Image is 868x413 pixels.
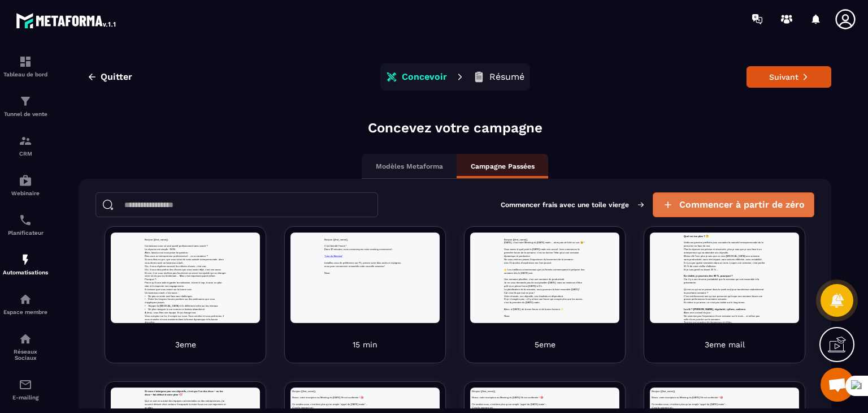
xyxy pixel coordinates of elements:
[6,216,491,238] p: Alors, préparez votre carnet, votre café et surtout… votre ambition. On démarre la semaine ensemb...
[501,201,644,209] p: Commencer frais avec une toile vierge
[3,126,48,165] a: formationformationCRM
[112,239,362,259] a: 📅 À [DATE] pour travailler ensemble votre clarté et votre focus, et atteindre vos objectifs !
[3,150,48,157] p: CRM
[112,39,384,72] p: Que ce soit en suivant des équipes commerciales ou des entrepreneurs, j’ai souvent détecté chez c...
[112,39,384,83] p: C’est bientôt l’heure ! Dans 30 minutes, nous commençons notre meeting commercial :
[112,39,384,61] p: Connaissez-vous un seul sportif professionnel sans coach ? La réponse est simple : NON.
[112,227,384,239] p: Et même si ça arrive, ce n’est pas viable sur le long terme.
[470,66,528,88] button: Résumé
[6,249,491,283] p: [PERSON_NAME] Business Coach – Créateur du programme Congruence
[3,190,48,196] p: Webinaire
[6,28,491,39] p: Bravo, votre inscription au Meeting du [DATE] 9h est confirmée ! 🎯
[19,134,32,148] img: formation
[175,339,196,350] p: 3eme
[112,94,384,139] p: Installez-vous de préférence sur Pc, prenez votre bloc-notes et rejoignez-nous pour commencer ens...
[383,66,450,88] button: Concevoir
[705,339,745,350] p: 3eme mail
[3,269,48,276] p: Automatisations
[19,55,32,68] img: formation
[112,117,384,139] p: 👉 Les meilleurs commerciaux que j’ai formés commençaient à préparer leur semaine dès le [DATE] soir.
[6,6,491,17] p: Bonjour {{first_name}},
[112,105,384,149] p: Oui, il vous répétera souvent les mêmes choses, c’est vrai. Oui, il vous dira parfois des choses ...
[19,94,32,108] img: formation
[376,162,443,171] p: Modèles Metaforma
[112,50,384,105] p: Vous savez à quel point le [DATE] matin est crucial : bien commencer la première heure de la sema...
[112,72,384,117] p: Être distrait, ne pas aller au bout des choses, changer d’avis en permanence, changer de cap chaq...
[368,119,542,137] p: Concevez votre campagne
[6,238,491,249] p: À [DATE] matin,
[112,150,384,172] p: Car il y a une énorme probabilité que la semaine qui suit ressemble à la précédente.
[112,161,384,205] p: Tout point ambigu, tout flou, toute interrogation laissée sans réponse… sera le déclencheur de la...
[6,161,491,183] p: 💬 Rejoignez dès maintenant le groupe WhatsApp pour recevoir le lien, les rappels et les ressource...
[821,368,854,402] a: Ouvrir le chat
[19,253,32,266] img: automations
[471,162,535,171] p: Campagne Passées
[112,83,384,105] p: Si vous êtes un pro, que vous vivez de votre activité entrepreneuriale, alors vous devez avoir un...
[6,50,491,105] p: Ce rendez-vous, c’est bien plus qu’un simple “appel du [DATE] matin”… C’est le moment où : • Vous...
[15,173,107,182] a: Lien du groupe WhatsApp
[3,165,48,205] a: automationsautomationsWebinaire
[3,205,48,244] a: schedulerschedulerPlanificateur
[3,394,48,401] p: E-mailing
[747,66,831,88] button: Suivant
[489,71,524,83] p: Résumé
[112,139,384,161] p: Une semaine planifiée, c’est une semaine de productivité.
[3,369,48,409] a: emailemailE-mailing
[112,17,384,28] p: Bonjour {{first_name}},
[112,150,384,194] p: Pourquoi ? Parce qu’il vous aide à garder la motivation, à tenir le cap, à avoir un plan clair et...
[112,205,384,239] p: Votre réussite, vos objectifs, vos résultats en dépendent. Et je n’exagère pas : s’il y a bien un...
[112,28,384,39] p: [DATE], c’est notre Meeting du [DATE] matin… alors pas de folie ce soir 😉 !
[6,139,491,161] p: (Connectez-vous 5 minutes avant, pour être prêt à attaquer).
[3,46,48,86] a: formationformationTableau de bord
[6,194,491,216] p: Ce meeting est aussi l’occasion de vous immerger dans l’esprit du programme Congruence, un accomp...
[19,292,32,306] img: automations
[679,199,805,210] span: Commencer à partir de zéro
[112,194,384,261] p: Un business coach, c’est aussi : • Ne pas se sentir seul face aux challenges. • Éviter les longue...
[112,6,374,27] strong: Si vous n’atteignez pas vos objectifs, c’est que l’un des deux – ou les deux – fait défaut à votr...
[6,117,491,139] p: 📅 Rendez-vous [DATE] à 9h précises 📍 Lien de connexion: {{webinar_link}}
[3,244,48,284] a: automationsautomationsAutomatisations
[19,174,32,187] img: automations
[19,213,32,227] img: scheduler
[112,261,384,305] p: À deux, vous êtes une équipe. Et ça change tout. Vous comptez sur lui, il compte sur vous. Vous v...
[112,50,384,94] p: Plus la réponse est précise et structurée, plus je sais que je suis face à un entrepreneur qui va...
[112,73,175,82] a: "Lien du Meeting"
[3,324,48,369] a: social-networksocial-networkRéseaux Sociaux
[402,71,447,83] p: Concevoir
[3,284,48,324] a: automationsautomationsEspace membre
[112,249,384,283] p: Alors, à [DATE], de bonne heure et de bonne humeur ✨ Nizar
[6,117,491,139] p: 📅 Rendez-vous [DATE] à 9h précises 📍 Lien de connexion : [Lien Zoom]
[79,67,141,87] button: Quitter
[112,117,384,161] p: Dans le même degré d’importance, la clarté est fondamentale en 2025. Face aux milliards d’informa...
[353,339,377,350] p: 15 min
[3,86,48,126] a: formationformationTunnel de vente
[112,6,196,15] strong: Quel est ton plan ? 🤔
[3,349,48,361] p: Réseaux Sociaux
[112,161,384,205] p: Je ne vous demande pas de tout planifier [DATE], mais au minimum d’être prêt et en pleine forme [...
[535,339,555,350] p: 5eme
[3,230,48,236] p: Planificateur
[112,17,384,50] p: Voilà ma question préférée pour connaitre la maturité entrepreneuriale de la personne en face de ...
[112,250,320,259] strong: La clé ? [PERSON_NAME], régularité, rythme, cadence.
[112,261,384,305] p: Alors mon conseil du jour : Ne minimise pas l’importance d’une semaine sur le mois… et même pas c...
[112,139,276,148] strong: En réalité, je pourrais dire 90 %, pourquoi ?
[3,71,48,78] p: Tableau de bord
